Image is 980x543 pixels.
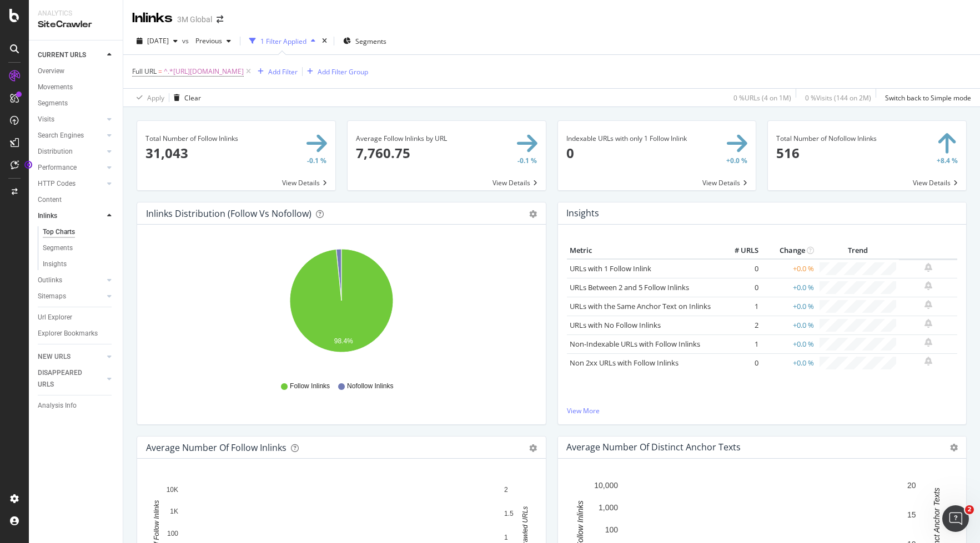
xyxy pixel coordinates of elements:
div: bell-plus [924,263,932,272]
a: Explorer Bookmarks [38,328,115,339]
th: Change [761,242,817,259]
div: DISAPPEARED URLS [38,367,94,390]
text: 1 [504,534,508,541]
a: Inlinks [38,210,104,222]
text: 2 [504,486,508,494]
a: Url Explorer [38,312,115,323]
text: 1.5 [504,510,514,517]
a: DISAPPEARED URLS [38,367,104,390]
text: 10K [167,486,178,494]
td: 1 [717,334,761,353]
a: URLs with No Follow Inlinks [570,320,661,330]
td: +0.0 % [761,259,817,278]
text: 100 [167,530,178,537]
div: bell-plus [924,357,932,366]
span: vs [182,36,191,45]
div: Switch back to Simple mode [885,93,971,103]
a: CURRENT URLS [38,49,104,61]
a: Sitemaps [38,291,104,302]
a: Performance [38,162,104,174]
div: bell-plus [924,281,932,290]
div: Movements [38,82,73,93]
div: gear [529,210,537,218]
th: # URLS [717,242,761,259]
a: Top Charts [43,226,115,238]
button: Add Filter [253,65,298,78]
a: Insights [43,258,115,270]
a: Non 2xx URLs with Follow Inlinks [570,358,679,368]
div: Sitemaps [38,291,66,302]
text: 20 [907,481,916,490]
text: 100 [605,525,618,534]
div: Analytics [38,9,114,18]
div: Content [38,194,62,206]
span: 2025 Aug. 3rd [147,36,169,45]
svg: A chart. [146,242,537,371]
button: 1 Filter Applied [245,32,320,50]
div: Url Explorer [38,312,72,323]
text: 1K [170,508,178,516]
div: times [320,35,329,47]
div: Add Filter [268,67,298,77]
button: Segments [339,32,391,50]
div: Analysis Info [38,400,77,412]
text: 98.4% [334,337,353,345]
div: Performance [38,162,77,174]
text: 15 [907,510,916,519]
div: 1 Filter Applied [260,37,306,46]
text: 1,000 [598,503,617,512]
div: Search Engines [38,130,84,141]
div: Inlinks Distribution (Follow vs Nofollow) [146,208,311,219]
div: Overview [38,65,64,77]
a: Distribution [38,146,104,158]
div: bell-plus [924,319,932,328]
span: Segments [355,37,386,46]
td: 0 [717,259,761,278]
a: URLs with 1 Follow Inlink [570,263,651,273]
button: Previous [191,32,235,50]
a: HTTP Codes [38,178,104,190]
div: 3M Global [177,14,212,25]
div: Clear [184,93,201,103]
a: Movements [38,82,115,93]
a: Overview [38,65,115,77]
button: Apply [132,89,164,106]
span: Nofollow Inlinks [347,382,393,391]
td: +0.0 % [761,353,817,372]
div: bell-plus [924,300,932,309]
iframe: Intercom live chat [942,505,969,532]
th: Metric [567,242,717,259]
td: 0 [717,353,761,372]
a: Outlinks [38,275,104,286]
div: Inlinks [38,210,57,222]
a: Search Engines [38,130,104,141]
div: Segments [43,242,73,254]
div: Average Number of Follow Inlinks [146,442,287,453]
td: +0.0 % [761,297,817,316]
td: 2 [717,316,761,334]
span: = [158,67,162,76]
div: Explorer Bookmarks [38,328,98,339]
div: 0 % URLs ( 4 on 1M ) [733,93,791,103]
div: NEW URLS [38,351,71,363]
div: Tooltip anchor [23,160,33,170]
td: +0.0 % [761,278,817,297]
div: gear [529,444,537,452]
div: Top Charts [43,226,75,238]
span: 2 [965,505,974,514]
div: Distribution [38,146,73,158]
h4: Insights [566,206,599,221]
a: URLs with the Same Anchor Text on Inlinks [570,301,711,311]
a: View More [567,406,958,415]
button: Switch back to Simple mode [881,89,971,106]
td: 1 [717,297,761,316]
span: ^.*[URL][DOMAIN_NAME] [164,64,244,79]
div: HTTP Codes [38,178,76,190]
div: Insights [43,258,67,270]
div: Segments [38,98,68,109]
button: Clear [169,89,201,106]
h4: Average Number of Distinct Anchor Texts [566,440,741,455]
div: Outlinks [38,275,62,286]
span: Previous [191,36,222,45]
